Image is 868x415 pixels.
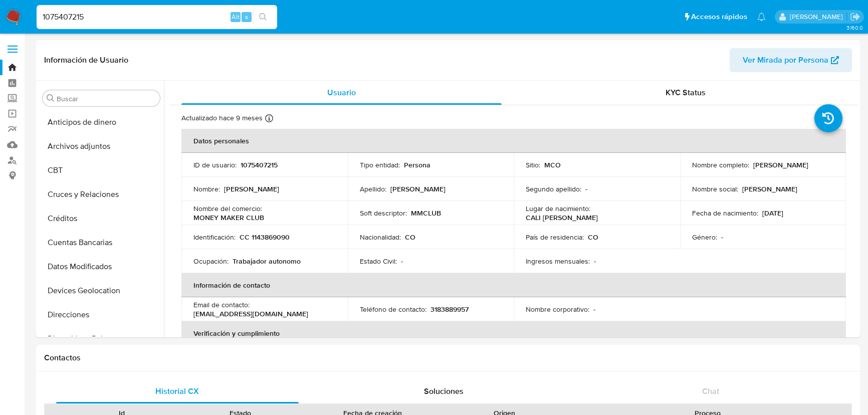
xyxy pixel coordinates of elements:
[526,184,581,193] p: Segundo apellido :
[233,257,301,266] p: Trabajador autonomo
[526,305,589,314] p: Nombre corporativo :
[57,94,156,103] input: Buscar
[193,257,229,266] p: Ocupación :
[753,160,808,169] p: [PERSON_NAME]
[39,158,164,182] button: CBT
[424,385,464,397] span: Soluciones
[193,300,250,309] p: Email de contacto :
[526,160,540,169] p: Sitio :
[245,12,248,22] span: s
[692,160,749,169] p: Nombre completo :
[526,233,584,242] p: País de residencia :
[39,303,164,327] button: Direcciones
[360,233,401,242] p: Nacionalidad :
[526,257,590,266] p: Ingresos mensuales :
[360,160,400,169] p: Tipo entidad :
[181,129,846,153] th: Datos personales
[702,385,719,397] span: Chat
[721,233,723,242] p: -
[39,134,164,158] button: Archivos adjuntos
[730,48,852,72] button: Ver Mirada por Persona
[193,204,262,213] p: Nombre del comercio :
[742,184,797,193] p: [PERSON_NAME]
[39,231,164,255] button: Cuentas Bancarias
[692,209,758,218] p: Fecha de nacimiento :
[585,184,587,193] p: -
[692,184,738,193] p: Nombre social :
[360,184,386,193] p: Apellido :
[526,204,590,213] p: Lugar de nacimiento :
[404,160,430,169] p: Persona
[526,213,598,222] p: CALI [PERSON_NAME]
[850,12,860,22] a: Salir
[790,12,846,22] p: leonardo.alvarezortiz@mercadolibre.com.co
[593,305,595,314] p: -
[193,160,237,169] p: ID de usuario :
[193,233,236,242] p: Identificación :
[181,321,846,345] th: Verificación y cumplimiento
[692,233,717,242] p: Género :
[327,87,356,98] span: Usuario
[193,184,220,193] p: Nombre :
[39,110,164,134] button: Anticipos de dinero
[224,184,279,193] p: [PERSON_NAME]
[691,12,747,22] span: Accesos rápidos
[39,206,164,231] button: Créditos
[181,113,263,123] p: Actualizado hace 9 meses
[193,213,264,222] p: MONEY MAKER CLUB
[193,309,308,318] p: [EMAIL_ADDRESS][DOMAIN_NAME]
[757,13,766,21] a: Notificaciones
[594,257,596,266] p: -
[39,255,164,279] button: Datos Modificados
[47,94,55,102] button: Buscar
[253,10,273,24] button: search-icon
[240,233,290,242] p: CC 1143869090
[181,273,846,297] th: Información de contacto
[411,209,441,218] p: MMCLUB
[360,257,397,266] p: Estado Civil :
[39,182,164,206] button: Cruces y Relaciones
[155,385,199,397] span: Historial CX
[39,279,164,303] button: Devices Geolocation
[762,209,783,218] p: [DATE]
[360,209,407,218] p: Soft descriptor :
[430,305,469,314] p: 3183889957
[666,87,706,98] span: KYC Status
[544,160,561,169] p: MCO
[360,305,426,314] p: Teléfono de contacto :
[44,353,852,363] h1: Contactos
[39,327,164,351] button: Dispositivos Point
[37,11,277,24] input: Buscar usuario o caso...
[232,12,240,22] span: Alt
[44,55,128,65] h1: Información de Usuario
[743,48,828,72] span: Ver Mirada por Persona
[390,184,446,193] p: [PERSON_NAME]
[588,233,598,242] p: CO
[241,160,278,169] p: 1075407215
[405,233,415,242] p: CO
[401,257,403,266] p: -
